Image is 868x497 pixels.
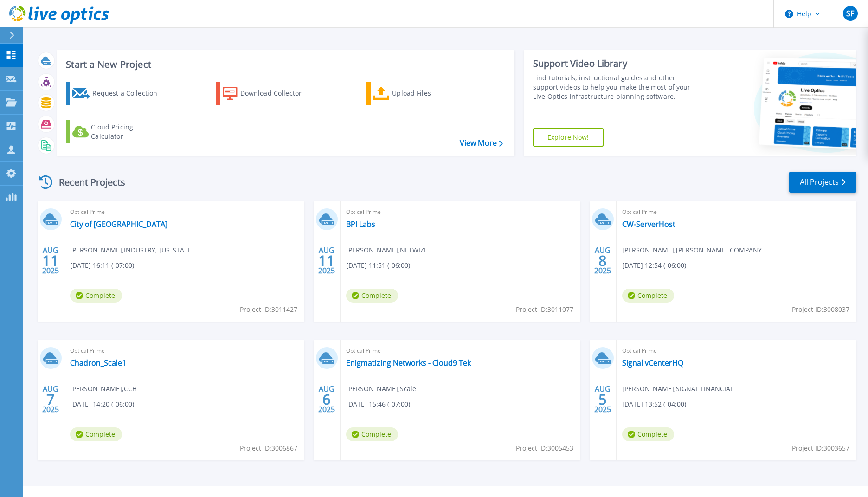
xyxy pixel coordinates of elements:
h3: Start a New Project [66,59,502,70]
div: Recent Projects [36,171,138,194]
a: Enigmatizing Networks - Cloud9 Tek [346,358,471,368]
span: [DATE] 16:11 (-07:00) [70,260,134,271]
span: 11 [318,257,335,265]
span: 7 [46,395,55,403]
span: Complete [622,289,674,303]
div: AUG 2025 [318,382,335,416]
span: Complete [622,427,674,441]
span: [PERSON_NAME] , INDUSTRY, [US_STATE] [70,245,194,255]
div: AUG 2025 [42,382,59,416]
span: 5 [598,395,607,403]
span: [PERSON_NAME] , SIGNAL FINANCIAL [622,384,733,394]
div: Request a Collection [92,84,167,103]
span: Complete [346,289,398,303]
a: Signal vCenterHQ [622,358,683,368]
div: AUG 2025 [594,244,611,278]
a: Cloud Pricing Calculator [66,120,169,143]
span: Project ID: 3003657 [792,443,849,453]
span: 8 [598,257,607,265]
span: Project ID: 3011077 [516,304,573,315]
a: Chadron_Scale1 [70,358,126,368]
span: [PERSON_NAME] , NETWIZE [346,245,428,255]
a: Upload Files [366,82,470,105]
span: [PERSON_NAME] , CCH [70,384,137,394]
div: Download Collector [240,84,315,103]
span: Optical Prime [622,346,851,356]
span: Complete [70,289,122,303]
div: Support Video Library [533,58,702,70]
a: CW-ServerHost [622,219,675,229]
span: [PERSON_NAME] , Scale [346,384,416,394]
span: Project ID: 3008037 [792,304,849,315]
span: [DATE] 13:52 (-04:00) [622,399,686,409]
a: All Projects [789,172,856,193]
span: [DATE] 15:46 (-07:00) [346,399,410,409]
a: Request a Collection [66,82,169,105]
span: SF [846,10,854,17]
span: [DATE] 12:54 (-06:00) [622,260,686,271]
span: 11 [42,257,59,265]
div: AUG 2025 [42,244,59,278]
div: Upload Files [392,84,466,103]
div: AUG 2025 [594,382,611,416]
span: Optical Prime [70,346,299,356]
span: Optical Prime [346,207,575,217]
span: Project ID: 3005453 [516,443,573,453]
span: [DATE] 11:51 (-06:00) [346,260,410,271]
div: Cloud Pricing Calculator [91,123,165,141]
span: 6 [322,395,331,403]
span: Project ID: 3011427 [240,304,297,315]
span: Project ID: 3006867 [240,443,297,453]
a: Explore Now! [533,128,604,147]
span: Complete [70,427,122,441]
span: [DATE] 14:20 (-06:00) [70,399,134,409]
span: Optical Prime [70,207,299,217]
a: City of [GEOGRAPHIC_DATA] [70,219,167,229]
span: [PERSON_NAME] , [PERSON_NAME] COMPANY [622,245,762,255]
a: View More [460,139,503,148]
a: Download Collector [216,82,320,105]
span: Optical Prime [622,207,851,217]
div: Find tutorials, instructional guides and other support videos to help you make the most of your L... [533,73,702,101]
div: AUG 2025 [318,244,335,278]
span: Optical Prime [346,346,575,356]
a: BPI Labs [346,219,375,229]
span: Complete [346,427,398,441]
